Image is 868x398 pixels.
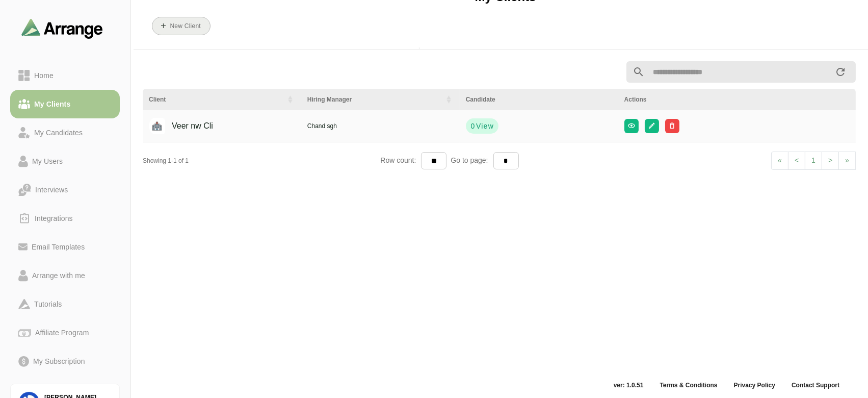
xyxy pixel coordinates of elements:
button: 0View [466,118,498,134]
div: Integrations [31,212,77,225]
div: Hiring Manager [307,95,454,104]
a: Interviews [10,176,120,204]
div: Email Templates [28,241,89,253]
span: Row count: [380,156,421,164]
a: Integrations [10,204,120,233]
a: My Candidates [10,118,120,147]
div: My Candidates [30,127,87,139]
span: Go to page: [446,156,493,164]
div: My Clients [30,98,74,110]
div: Actions [624,95,850,104]
strong: 0 [470,121,475,131]
div: Veer nw Cli [156,116,213,136]
span: ver: 1.0.51 [606,381,652,389]
a: My Users [10,147,120,176]
a: My Clients [10,90,120,118]
img: arrangeai-name-small-logo.4d2b8aee.svg [21,18,103,38]
a: Affiliate Program [10,318,120,347]
b: New Client [169,22,200,30]
div: Tutorials [30,298,66,310]
a: Home [10,61,120,90]
a: Tutorials [10,290,120,318]
span: View [476,121,494,131]
a: Contact Support [783,381,848,389]
div: My Subscription [29,355,89,367]
p: 03:29 PM [GEOGRAPHIC_DATA], [GEOGRAPHIC_DATA] [419,47,615,60]
a: Privacy Policy [726,381,783,389]
a: Arrange with me [10,261,120,290]
div: Showing 1-1 of 1 [143,156,380,165]
a: My Subscription [10,347,120,376]
div: Interviews [31,184,72,196]
i: appended action [834,66,847,78]
div: Affiliate Program [31,327,93,339]
div: Chand sgh [307,121,454,131]
div: Candidate [466,95,612,104]
a: Terms & Conditions [651,381,725,389]
img: placeholder logo [149,118,165,134]
button: New Client [152,17,211,35]
div: Home [30,69,58,82]
div: Arrange with me [28,269,89,282]
div: Client [149,95,295,104]
a: Email Templates [10,233,120,261]
p: [DATE] [389,47,419,60]
div: My Users [28,155,67,167]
